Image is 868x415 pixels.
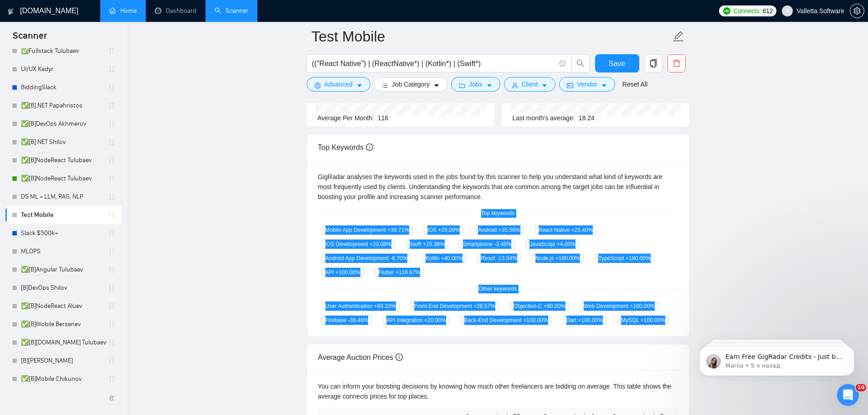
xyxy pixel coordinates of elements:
[21,224,108,242] a: Slack $500k+
[477,253,520,263] span: React
[5,169,122,188] li: ✅[B]NodeReact Tulubaev
[322,301,400,311] span: User Authentication
[5,188,122,206] li: DS ML + LLM, RAG, NLP
[21,297,108,315] a: ✅[B]NodeReact Aluev
[461,315,552,325] span: Back-End Development
[318,344,678,370] div: Average Auction Prices
[523,317,548,323] span: +100.00 %
[155,7,196,15] a: dashboardDashboard
[601,82,607,89] span: caret-down
[108,394,118,403] span: double-left
[322,267,364,277] span: API
[5,370,122,388] li: ✅[B]Mobile Chikunov
[504,77,556,92] button: userClientcaret-down
[406,239,448,249] span: Swift
[626,255,650,261] span: +180.00 %
[5,224,122,242] li: Slack $500k+
[622,79,647,89] a: Reset All
[383,315,449,325] span: API Integration
[850,7,864,15] a: setting
[459,239,515,249] span: Smartphone
[390,255,407,261] span: -8.70 %
[5,352,122,370] li: [B]DevOps Akhmerov
[541,82,548,89] span: caret-down
[215,7,248,15] a: searchScanner
[374,77,447,92] button: barsJob Categorycaret-down
[555,255,580,261] span: +180.00 %
[577,79,597,89] span: Vendor
[497,255,517,261] span: -13.04 %
[108,211,115,219] span: holder
[322,315,372,325] span: Firebase
[21,188,108,206] a: DS ML + LLM, RAG, NLP
[108,375,115,383] span: holder
[21,352,108,370] a: [B][PERSON_NAME]
[424,317,446,323] span: +20.00 %
[723,7,730,15] img: upwork-logo.png
[441,255,463,261] span: +40.00 %
[580,301,658,311] span: Web Development
[322,253,411,263] span: Android App Development
[108,102,115,109] span: holder
[557,241,575,247] span: +4.00 %
[850,7,864,15] span: setting
[617,315,669,325] span: MySQL
[850,4,864,18] button: setting
[318,172,678,202] div: GigRadar analyses the keywords used in the jobs found by this scanner to help you understand what...
[108,284,115,292] span: holder
[21,78,108,97] a: BiddingSlack
[314,82,321,89] span: setting
[378,114,388,122] span: 116
[469,79,483,89] span: Jobs
[370,241,391,247] span: +23.08 %
[108,302,115,310] span: holder
[559,77,615,92] button: idcardVendorcaret-down
[473,303,495,309] span: +28.57 %
[108,66,115,73] span: holder
[5,333,122,352] li: ✅[B]Angular.NET Tulubaev
[382,82,388,89] span: bars
[108,138,115,146] span: holder
[108,175,115,182] span: holder
[510,301,569,311] span: Objective-C
[474,225,524,235] span: Android
[21,333,108,352] a: ✅[B][DOMAIN_NAME] Tulubaev
[21,242,108,261] a: MLOPS
[411,301,499,311] span: Front-End Development
[686,327,868,390] iframe: Intercom notifications сообщение
[423,241,445,247] span: +15.38 %
[856,384,866,391] span: 10
[21,261,108,279] a: ✅[B]Angular Tulubaev
[21,42,108,60] a: ✅Fullstack Tulubaev
[563,315,606,325] span: Dart
[21,97,108,115] a: ✅[B].NET Papahristos
[473,285,522,293] span: Other keywords
[459,82,465,89] span: folder
[595,253,654,263] span: TypeScript
[433,82,440,89] span: caret-down
[108,157,115,164] span: holder
[374,303,396,309] span: +83.33 %
[494,241,511,247] span: -3.45 %
[21,206,108,224] a: Test Mobile
[108,266,115,273] span: holder
[451,77,500,92] button: folderJobscaret-down
[837,384,859,406] iframe: Intercom live chat
[307,77,370,92] button: settingAdvancedcaret-down
[5,151,122,169] li: ✅[B]NodeReact Tulubaev
[366,143,373,151] span: info-circle
[322,239,395,249] span: iOS Development
[673,31,684,42] span: edit
[422,253,466,263] span: Kotlin
[532,253,584,263] span: Node.js
[21,151,108,169] a: ✅[B]NodeReact Tulubaev
[571,54,590,72] button: search
[784,8,791,14] span: user
[395,354,403,361] span: info-circle
[5,29,54,48] span: Scanner
[21,169,108,188] a: ✅[B]NodeReact Tulubaev
[645,59,662,67] span: copy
